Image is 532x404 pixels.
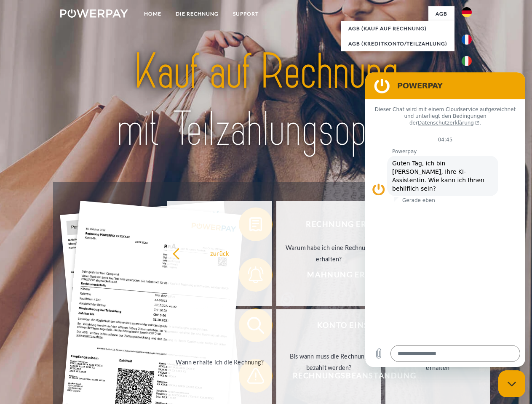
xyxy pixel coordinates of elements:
iframe: Schaltfläche zum Öffnen des Messaging-Fensters; Konversation läuft [498,370,525,397]
img: fr [462,35,472,45]
a: AGB (Kreditkonto/Teilzahlung) [341,36,454,51]
a: Home [137,6,168,21]
div: zurück [172,247,267,259]
div: Wann erhalte ich die Rechnung? [172,356,267,367]
div: Warum habe ich eine Rechnung erhalten? [281,242,376,265]
img: de [462,7,472,17]
a: SUPPORT [226,6,266,21]
div: Bis wann muss die Rechnung bezahlt werden? [281,351,376,373]
img: it [462,56,472,66]
iframe: Messaging-Fenster [365,72,525,367]
a: agb [428,6,454,21]
a: DIE RECHNUNG [168,6,226,21]
img: title-powerpay_de.svg [80,40,452,161]
img: logo-powerpay-white.svg [60,9,128,18]
a: AGB (Kauf auf Rechnung) [341,21,454,36]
